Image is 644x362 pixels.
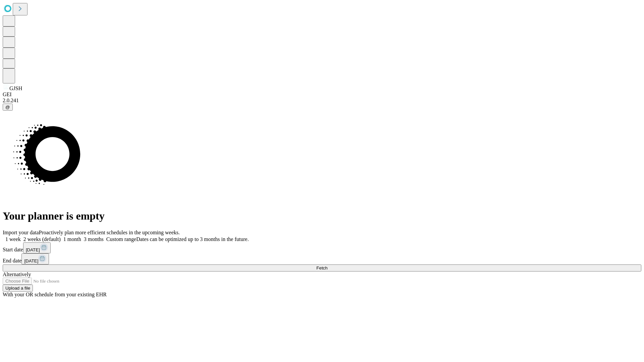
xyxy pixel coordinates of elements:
span: 3 months [84,236,104,242]
span: With your OR schedule from your existing EHR [3,292,107,297]
button: @ [3,104,13,111]
h1: Your planner is empty [3,210,641,222]
span: Proactively plan more efficient schedules in the upcoming weeks. [39,230,180,235]
span: [DATE] [26,247,40,252]
span: @ [5,105,10,110]
span: Fetch [316,265,327,270]
button: [DATE] [23,242,51,253]
div: 2.0.241 [3,98,641,104]
span: GJSH [9,85,22,91]
div: End date [3,253,641,264]
button: Upload a file [3,285,33,292]
span: 1 month [63,236,81,242]
span: Custom range [106,236,136,242]
span: 1 week [5,236,21,242]
span: 2 weeks (default) [23,236,61,242]
button: Fetch [3,264,641,271]
span: Alternatively [3,271,31,277]
span: [DATE] [24,258,38,263]
div: Start date [3,242,641,253]
button: [DATE] [21,253,49,264]
div: GEI [3,92,641,98]
span: Dates can be optimized up to 3 months in the future. [136,236,249,242]
span: Import your data [3,230,39,235]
